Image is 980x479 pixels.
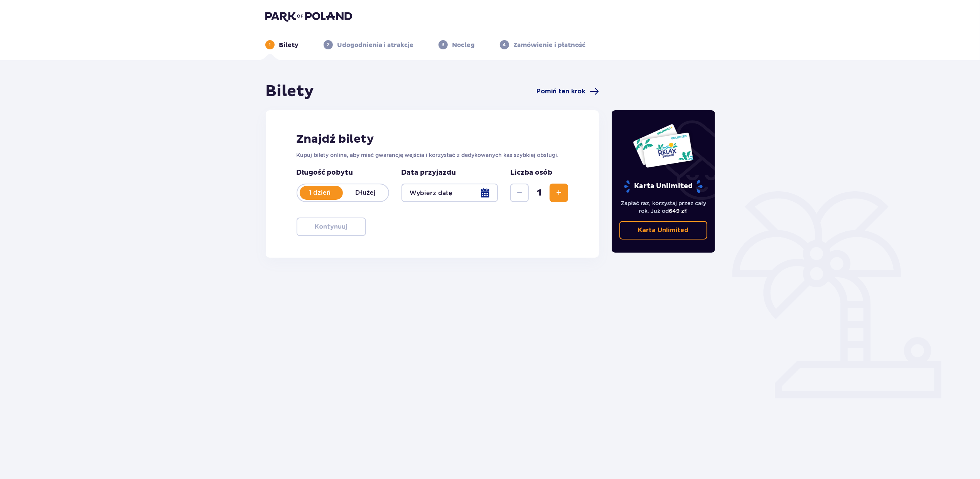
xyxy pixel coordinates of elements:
a: Pomiń ten krok [536,87,599,96]
p: 3 [442,41,444,48]
p: 4 [503,41,506,48]
span: 649 zł [669,208,686,214]
p: Nocleg [452,41,475,49]
a: Karta Unlimited [619,221,707,239]
div: 1Bilety [265,40,299,49]
img: Park of Poland logo [265,11,352,22]
p: 1 [269,41,271,48]
div: 2Udogodnienia i atrakcje [324,40,414,49]
p: Zamówienie i płatność [514,41,586,49]
button: Zwiększ [550,184,568,202]
p: Kontynuuj [315,223,347,231]
span: 1 [530,187,548,199]
button: Zmniejsz [510,184,529,202]
p: Udogodnienia i atrakcje [337,41,414,49]
p: Karta Unlimited [623,180,703,193]
p: 1 dzień [297,189,343,197]
div: 4Zamówienie i płatność [500,40,586,49]
p: Zapłać raz, korzystaj przez cały rok. Już od ! [619,199,707,215]
h2: Znajdź bilety [297,132,568,147]
h1: Bilety [266,82,314,101]
div: 3Nocleg [439,40,475,49]
p: Data przyjazdu [401,168,456,177]
p: Długość pobytu [297,168,389,177]
p: Dłużej [343,189,388,197]
p: 2 [327,41,329,48]
p: Karta Unlimited [638,226,688,234]
img: Dwie karty całoroczne do Suntago z napisem 'UNLIMITED RELAX', na białym tle z tropikalnymi liśćmi... [633,123,694,168]
p: Kupuj bilety online, aby mieć gwarancję wejścia i korzystać z dedykowanych kas szybkiej obsługi. [297,151,568,159]
span: Pomiń ten krok [536,87,585,96]
p: Liczba osób [510,168,552,177]
button: Kontynuuj [297,218,366,236]
p: Bilety [279,41,299,49]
